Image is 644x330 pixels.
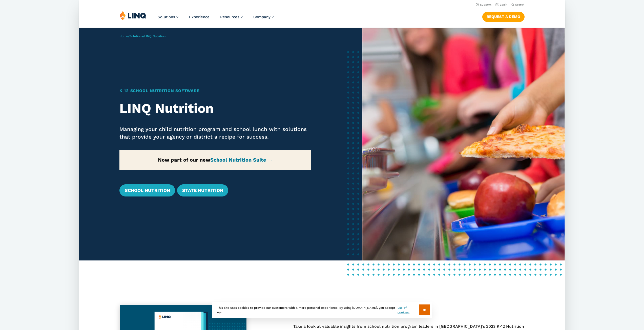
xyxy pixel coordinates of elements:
img: Nutrition Overview Banner [362,28,565,260]
span: Company [253,15,271,19]
nav: Primary Navigation [158,11,274,27]
a: Support [475,3,491,6]
a: Home [119,34,128,38]
img: LINQ | K‑12 Software [120,11,147,20]
a: Solutions [158,15,178,19]
a: Company [253,15,274,19]
span: / / [119,34,165,38]
span: Resources [220,15,239,19]
span: Solutions [158,15,175,19]
strong: Now part of our new [158,157,273,163]
span: LINQ Nutrition [144,34,165,38]
p: Managing your child nutrition program and school lunch with solutions that provide your agency or... [119,125,311,141]
a: Request a Demo [482,12,524,22]
a: School Nutrition Suite → [210,157,273,163]
nav: Button Navigation [482,11,524,22]
a: Resources [220,15,243,19]
button: Open Search Bar [511,3,524,7]
a: use of cookies. [398,305,419,315]
a: Login [495,3,507,6]
a: State Nutrition [177,184,228,196]
nav: Utility Navigation [79,2,565,7]
span: Search [515,3,524,6]
a: Solutions [129,34,143,38]
a: School Nutrition [119,184,175,196]
h1: K‑12 School Nutrition Software [119,88,311,94]
div: This site uses cookies to provide our customers with a more personal experience. By using [DOMAIN... [212,302,432,318]
strong: LINQ Nutrition [119,101,214,116]
a: Experience [189,15,210,19]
